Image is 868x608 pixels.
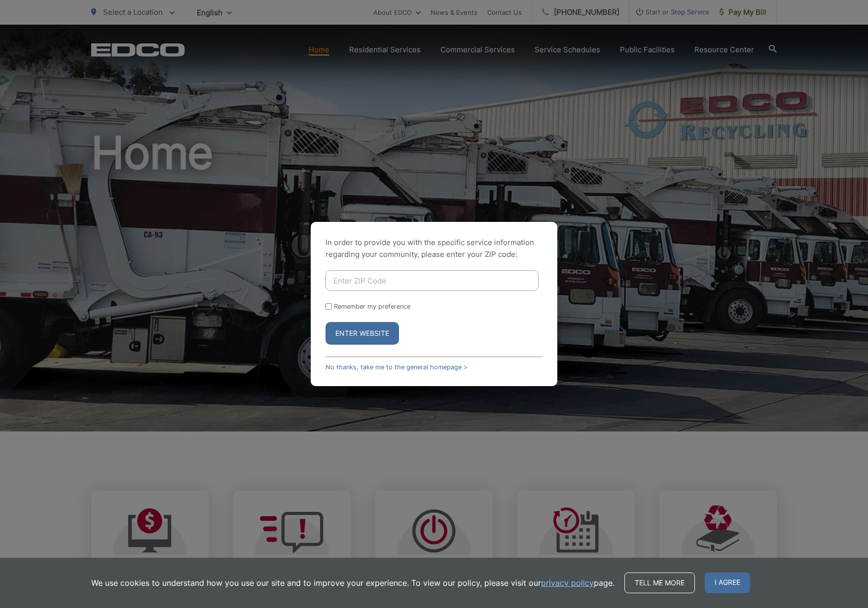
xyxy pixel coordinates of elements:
[325,363,468,371] a: No thanks, take me to the general homepage >
[705,572,750,593] span: I agree
[325,270,539,291] input: Enter ZIP Code
[334,303,410,310] label: Remember my preference
[325,237,542,260] p: In order to provide you with the specific service information regarding your community, please en...
[91,577,615,589] p: We use cookies to understand how you use our site and to improve your experience. To view our pol...
[541,577,594,589] a: privacy policy
[624,572,695,593] a: Tell me more
[325,322,399,345] button: Enter Website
